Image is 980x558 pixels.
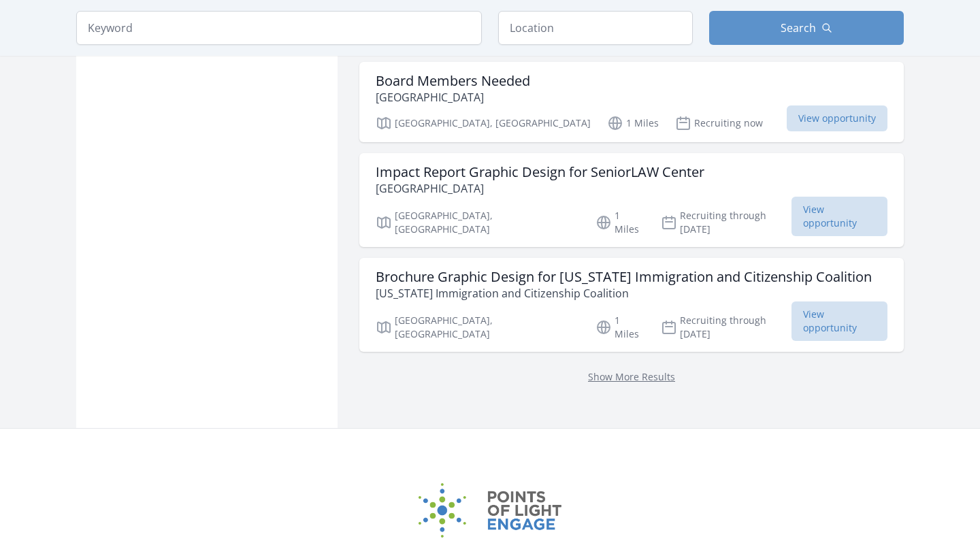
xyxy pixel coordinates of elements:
[76,11,482,45] input: Keyword
[376,180,704,197] p: [GEOGRAPHIC_DATA]
[376,115,591,131] p: [GEOGRAPHIC_DATA], [GEOGRAPHIC_DATA]
[661,314,792,341] p: Recruiting through [DATE]
[661,209,792,236] p: Recruiting through [DATE]
[498,11,693,45] input: Location
[787,105,887,131] span: View opportunity
[595,209,644,236] p: 1 Miles
[588,370,675,383] a: Show More Results
[675,115,763,131] p: Recruiting now
[359,153,904,247] a: Impact Report Graphic Design for SeniorLAW Center [GEOGRAPHIC_DATA] [GEOGRAPHIC_DATA], [GEOGRAPHI...
[419,483,561,538] img: Points of Light Engage
[709,11,904,45] button: Search
[359,62,904,142] a: Board Members Needed [GEOGRAPHIC_DATA] [GEOGRAPHIC_DATA], [GEOGRAPHIC_DATA] 1 Miles Recruiting no...
[376,285,872,301] p: [US_STATE] Immigration and Citizenship Coalition
[376,73,530,89] h3: Board Members Needed
[607,115,659,131] p: 1 Miles
[359,258,904,352] a: Brochure Graphic Design for [US_STATE] Immigration and Citizenship Coalition [US_STATE] Immigrati...
[376,269,872,285] h3: Brochure Graphic Design for [US_STATE] Immigration and Citizenship Coalition
[376,314,579,341] p: [GEOGRAPHIC_DATA], [GEOGRAPHIC_DATA]
[595,314,644,341] p: 1 Miles
[376,164,704,180] h3: Impact Report Graphic Design for SeniorLAW Center
[376,89,530,105] p: [GEOGRAPHIC_DATA]
[791,301,887,341] span: View opportunity
[781,20,816,36] span: Search
[376,209,579,236] p: [GEOGRAPHIC_DATA], [GEOGRAPHIC_DATA]
[791,197,887,236] span: View opportunity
